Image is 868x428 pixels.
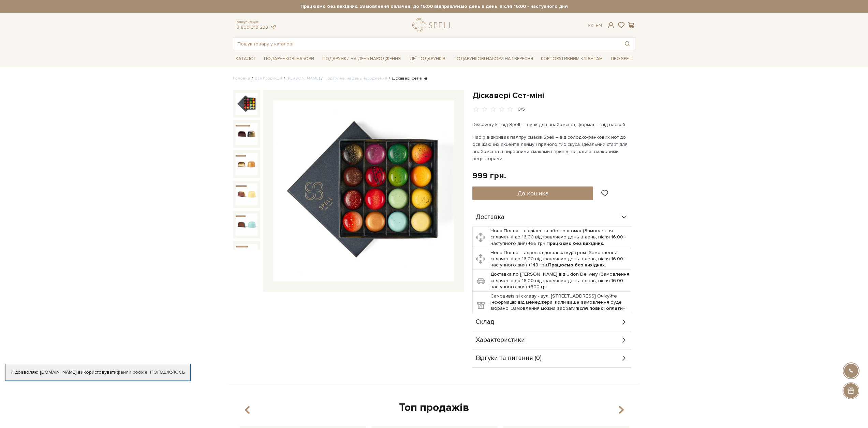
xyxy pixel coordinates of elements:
[287,76,320,81] a: [PERSON_NAME]
[472,187,593,200] button: До кошика
[588,23,602,29] div: Ук
[236,213,258,235] img: Діскавері Сет-міні
[518,106,525,113] div: 0/5
[320,54,403,64] a: Подарунки на День народження
[233,76,250,81] a: Головна
[546,240,604,246] b: Працюємо без вихідних.
[233,38,619,50] input: Пошук товару у каталозі
[117,369,148,375] a: файли cookie
[472,134,632,162] p: Набір відкриває палітру смаків Spell – від солодко-ранкових нот до освіжаючих акцентів лайму і пр...
[236,183,258,205] img: Діскавері Сет-міні
[236,20,277,24] span: Консультація:
[575,305,623,311] b: після повної оплати
[476,355,542,361] span: Відгуки та питання (0)
[236,153,258,175] img: Діскавері Сет-міні
[451,53,536,65] a: Подарункові набори на 1 Вересня
[548,262,606,268] b: Працюємо без вихідних.
[593,23,594,28] span: |
[489,270,631,292] td: Доставка по [PERSON_NAME] від Uklon Delivery (Замовлення сплаченні до 16:00 відправляємо день в д...
[476,214,504,220] span: Доставка
[489,292,631,320] td: Самовивіз зі складу - вул. [STREET_ADDRESS] Очікуйте інформацію від менеджера, коли ваше замовлен...
[150,369,185,375] a: Погоджуюсь
[472,90,635,101] h1: Діскавері Сет-міні
[412,18,455,32] a: logo
[472,121,632,128] p: Discovery kit від Spell — смак для знайомства, формат — під настрій.
[236,123,258,145] img: Діскавері Сет-міні
[237,401,631,415] div: Топ продажів
[273,100,454,281] img: Діскавері Сет-міні
[261,54,317,64] a: Подарункові набори
[406,54,448,64] a: Ідеї подарунків
[489,248,631,270] td: Нова Пошта – адресна доставка кур'єром (Замовлення сплаченні до 16:00 відправляємо день в день, п...
[236,24,268,30] a: 0 800 319 233
[324,76,387,81] a: Подарунки на день народження
[270,24,277,30] a: telegram
[619,38,635,50] button: Пошук товару у каталозі
[489,226,631,248] td: Нова Пошта – відділення або поштомат (Замовлення сплаченні до 16:00 відправляємо день в день, піс...
[233,54,259,64] a: Каталог
[233,3,635,10] strong: Працюємо без вихідних. Замовлення оплачені до 16:00 відправляємо день в день, після 16:00 - насту...
[5,369,190,375] div: Я дозволяю [DOMAIN_NAME] використовувати
[476,337,525,343] span: Характеристики
[236,244,258,266] img: Діскавері Сет-міні
[387,75,427,82] li: Діскавері Сет-міні
[236,93,258,115] img: Діскавері Сет-міні
[472,170,506,181] div: 999 грн.
[255,76,282,81] a: Вся продукція
[476,319,494,325] span: Склад
[608,54,635,64] a: Про Spell
[596,23,602,28] a: En
[517,190,548,197] span: До кошика
[538,53,605,65] a: Корпоративним клієнтам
